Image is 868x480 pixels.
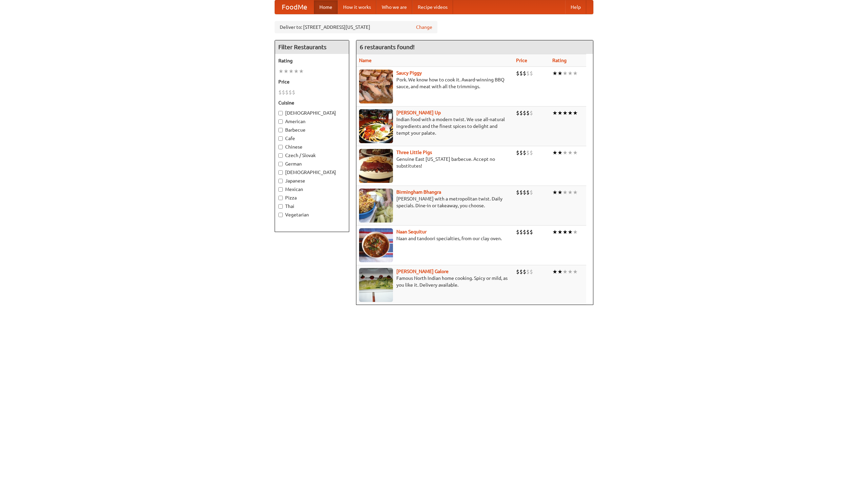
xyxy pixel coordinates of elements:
[278,110,346,116] label: [DEMOGRAPHIC_DATA]
[278,68,283,75] li: ★
[523,268,526,275] li: $
[516,268,519,275] li: $
[563,109,568,117] li: ★
[278,196,283,200] input: Pizza
[568,149,573,156] li: ★
[526,149,530,156] li: $
[557,228,563,236] li: ★
[396,189,441,195] a: Birmingham Bhangra
[557,109,563,117] li: ★
[573,109,578,117] li: ★
[278,153,283,158] input: Czech / Slovak
[412,0,453,14] a: Recipe videos
[519,70,523,77] li: $
[568,70,573,77] li: ★
[278,162,283,166] input: German
[568,189,573,196] li: ★
[523,70,526,77] li: $
[359,228,393,262] img: naansequitur.jpg
[568,228,573,236] li: ★
[278,194,346,201] label: Pizza
[519,189,523,196] li: $
[282,89,285,96] li: $
[563,149,568,156] li: ★
[278,89,282,96] li: $
[563,268,568,275] li: ★
[278,119,283,124] input: American
[278,187,283,192] input: Mexican
[396,150,432,155] a: Three Little Pigs
[526,70,530,77] li: $
[530,149,533,156] li: $
[519,149,523,156] li: $
[338,0,376,14] a: How it works
[519,228,523,236] li: $
[523,228,526,236] li: $
[523,149,526,156] li: $
[314,0,338,14] a: Home
[552,268,557,275] li: ★
[359,149,393,183] img: littlepigs.jpg
[278,169,346,176] label: [DEMOGRAPHIC_DATA]
[396,110,441,115] a: [PERSON_NAME] Up
[563,189,568,196] li: ★
[516,149,519,156] li: $
[376,0,412,14] a: Who we are
[552,58,567,63] a: Rating
[289,89,292,96] li: $
[278,99,346,106] h5: Cuisine
[278,143,346,150] label: Chinese
[530,109,533,117] li: $
[516,109,519,117] li: $
[557,149,563,156] li: ★
[563,70,568,77] li: ★
[563,228,568,236] li: ★
[278,128,283,132] input: Barbecue
[278,145,283,149] input: Chinese
[568,268,573,275] li: ★
[278,170,283,175] input: [DEMOGRAPHIC_DATA]
[278,204,283,209] input: Thai
[278,57,346,64] h5: Rating
[359,58,372,63] a: Name
[573,70,578,77] li: ★
[552,70,557,77] li: ★
[573,268,578,275] li: ★
[275,0,314,14] a: FoodMe
[278,135,346,142] label: Cafe
[416,24,432,31] a: Change
[278,111,283,115] input: [DEMOGRAPHIC_DATA]
[573,149,578,156] li: ★
[278,78,346,85] h5: Price
[565,0,586,14] a: Help
[278,203,346,210] label: Thai
[526,109,530,117] li: $
[396,269,449,274] b: [PERSON_NAME] Galore
[360,44,415,50] ng-pluralize: 6 restaurants found!
[552,189,557,196] li: ★
[530,228,533,236] li: $
[278,211,346,218] label: Vegetarian
[278,127,346,133] label: Barbecue
[359,268,393,302] img: currygalore.jpg
[396,229,427,234] b: Naan Sequitur
[278,186,346,193] label: Mexican
[396,70,422,76] a: Saucy Piggy
[359,76,511,90] p: Pork. We know how to cook it. Award-winning BBQ sauce, and meat with all the trimmings.
[275,21,437,33] div: Deliver to: [STREET_ADDRESS][US_STATE]
[278,118,346,125] label: American
[557,189,563,196] li: ★
[359,195,511,209] p: [PERSON_NAME] with a metropolitan twist. Daily specials. Dine-in or takeaway, you choose.
[519,268,523,275] li: $
[278,160,346,167] label: German
[275,40,349,54] h4: Filter Restaurants
[278,179,283,183] input: Japanese
[526,268,530,275] li: $
[523,189,526,196] li: $
[557,268,563,275] li: ★
[359,235,511,242] p: Naan and tandoori specialties, from our clay oven.
[516,228,519,236] li: $
[359,156,511,169] p: Genuine East [US_STATE] barbecue. Accept no substitutes!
